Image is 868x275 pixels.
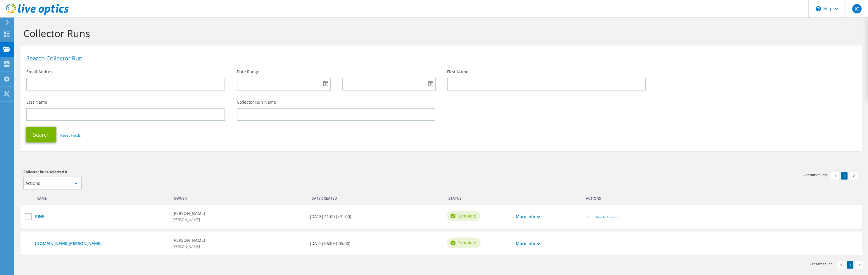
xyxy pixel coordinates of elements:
[26,55,853,61] h1: Search Collector Run
[310,240,350,247] b: [DATE] 06:09 (-05:00)
[847,261,853,269] a: 1
[60,133,81,138] a: Reset Fields
[804,172,827,177] span: 2 results found
[23,169,435,175] h3: Collector Runs selected 0
[26,99,47,105] label: Last Name
[810,261,833,266] span: 2 results found
[172,237,205,243] b: [PERSON_NAME]
[841,172,848,180] a: 1
[581,192,856,202] div: Actions
[172,217,200,222] span: [PERSON_NAME]
[447,69,468,75] label: First Name
[23,27,856,39] h1: Collector Runs
[458,213,476,219] span: Complete
[516,213,540,220] a: More Info
[596,215,619,220] a: Add to Project
[35,240,167,247] a: [DOMAIN_NAME][PERSON_NAME]
[172,210,205,217] b: [PERSON_NAME]
[584,215,591,220] a: Edit
[172,244,200,249] span: [PERSON_NAME]
[32,192,170,202] div: Name
[170,192,307,202] div: Owner
[816,6,821,11] svg: \n
[35,213,167,220] a: PINE
[237,99,276,105] label: Collector Run Name
[852,4,862,13] span: JC
[516,240,540,247] a: More Info
[310,213,351,220] b: [DATE] 21:00 (+01:00)
[307,192,444,202] div: Date Created
[237,69,259,75] label: Date Range
[458,240,476,246] span: Complete
[26,127,56,142] button: Search
[26,69,54,75] label: Email Address
[444,192,513,202] div: Status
